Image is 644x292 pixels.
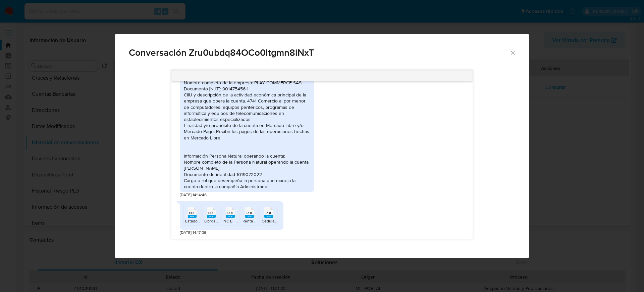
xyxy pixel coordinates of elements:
span: PDF [266,211,272,215]
span: PDF [189,211,196,215]
span: [DATE] 14:14:46 [180,192,207,198]
div: Comunicación [115,34,529,258]
span: NC EF 2024.pdf [223,218,252,224]
button: Cerrar [509,49,516,55]
span: PDF [247,211,253,215]
span: PDF [208,211,215,215]
span: Cédula de Ciudadania Jimmy.pdf [262,218,320,224]
span: Libros Auxiliares Costos 2024.pdf [204,218,265,224]
div: Información Empresa Nombre completo de la empresa: PLAY COMMERCE SAS Documento [N.I.T]: 901475456... [184,74,310,190]
span: Conversación Zru0ubdq84OCo0ltgmn8iNxT [129,48,509,57]
span: Renta 2024.pdf [243,218,270,224]
span: [DATE] 14:17:06 [180,230,206,236]
span: Estado de resultados 2024.pdf [185,218,240,224]
span: PDF [227,211,234,215]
